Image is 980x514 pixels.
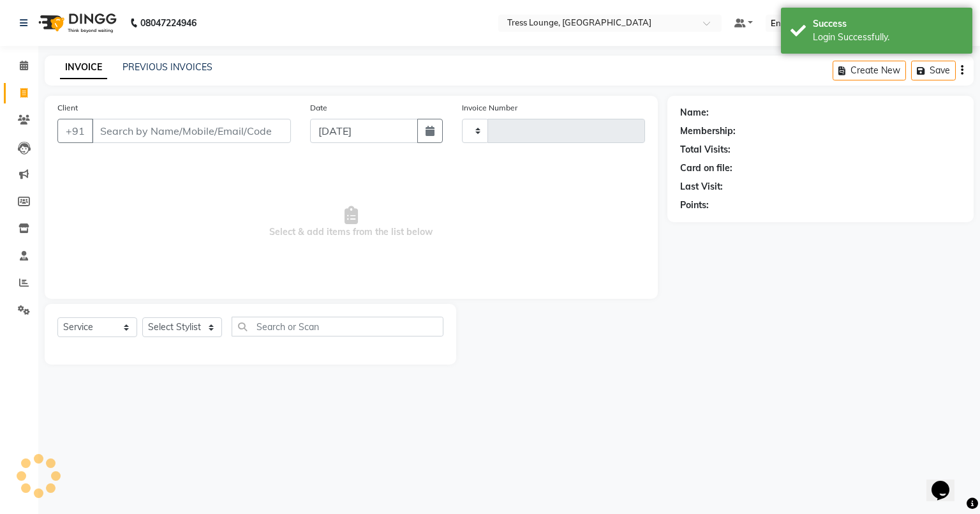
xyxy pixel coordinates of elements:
[911,61,956,80] button: Save
[813,31,963,44] div: Login Successfully.
[122,61,212,73] a: PREVIOUS INVOICES
[232,317,443,336] input: Search or Scan
[92,119,291,143] input: Search by Name/Mobile/Email/Code
[833,61,906,80] button: Create New
[680,199,709,212] div: Points:
[680,180,723,193] div: Last Visit:
[462,102,517,114] label: Invoice Number
[57,158,645,286] span: Select & add items from the list below
[680,125,736,138] div: Membership:
[310,102,327,114] label: Date
[680,162,732,175] div: Card on file:
[813,17,963,31] div: Success
[680,106,709,119] div: Name:
[680,143,731,156] div: Total Visits:
[57,102,78,114] label: Client
[33,5,120,41] img: logo
[926,463,967,501] iframe: chat widget
[140,5,197,41] b: 08047224946
[60,56,107,79] a: INVOICE
[57,119,93,143] button: +91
